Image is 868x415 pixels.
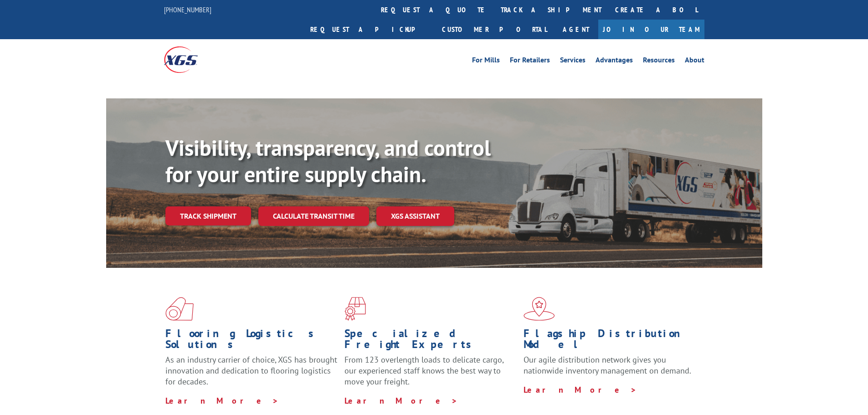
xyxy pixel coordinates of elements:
[165,328,338,354] h1: Flooring Logistics Solutions
[165,133,491,188] b: Visibility, transparency, and control for your entire supply chain.
[258,206,369,226] a: Calculate transit time
[524,297,555,321] img: xgs-icon-flagship-distribution-model-red
[472,56,500,67] a: For Mills
[164,5,211,14] a: [PHONE_NUMBER]
[344,395,458,406] a: Learn More >
[376,206,454,226] a: XGS ASSISTANT
[524,354,691,376] span: Our agile distribution network gives you nationwide inventory management on demand.
[596,56,633,67] a: Advantages
[510,56,550,67] a: For Retailers
[165,297,194,321] img: xgs-icon-total-supply-chain-intelligence-red
[165,395,279,406] a: Learn More >
[344,297,366,321] img: xgs-icon-focused-on-flooring-red
[344,354,517,395] p: From 123 overlength loads to delicate cargo, our experienced staff knows the best way to move you...
[598,20,704,39] a: Join Our Team
[435,20,554,39] a: Customer Portal
[524,328,696,354] h1: Flagship Distribution Model
[344,328,517,354] h1: Specialized Freight Experts
[643,56,675,67] a: Resources
[303,20,435,39] a: Request a pickup
[560,56,586,67] a: Services
[554,20,598,39] a: Agent
[165,206,251,225] a: Track shipment
[165,354,337,387] span: As an industry carrier of choice, XGS has brought innovation and dedication to flooring logistics...
[685,56,704,67] a: About
[524,384,637,395] a: Learn More >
